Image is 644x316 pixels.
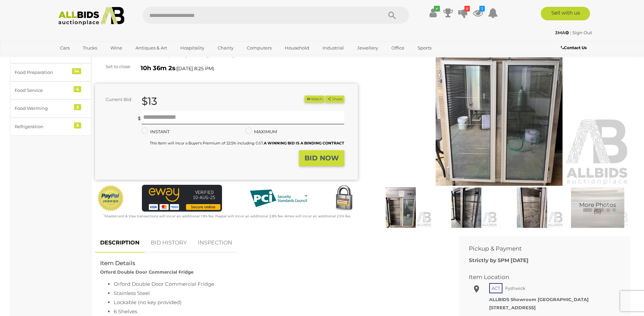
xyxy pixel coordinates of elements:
li: Watch this item [305,96,324,103]
button: Watch [305,96,324,103]
a: BID HISTORY [146,233,192,253]
a: Sign Out [572,30,592,35]
div: Food Service [15,86,71,94]
h2: Item Location [469,274,610,280]
a: Antiques & Art [131,42,171,54]
div: 14 [72,68,81,74]
div: 5 [74,122,81,129]
strong: 10h 36m 2s [141,64,176,72]
a: Jewellery [353,42,383,54]
span: [DATE] 8:25 PM [177,65,213,72]
strong: BID NOW [305,154,339,162]
i: 6 [464,6,470,12]
div: 4 [74,86,81,92]
a: INSPECTION [193,233,237,253]
i: ✔ [434,6,440,12]
button: Search [375,7,409,24]
button: Share [325,96,344,103]
img: Allbids.com.au [55,7,128,25]
a: Cars [56,42,74,54]
strong: 3MA [555,30,569,35]
a: [GEOGRAPHIC_DATA] [56,54,113,65]
a: Wine [106,42,127,54]
strong: $13 [142,95,157,107]
a: Charity [213,42,238,54]
img: Orford Double Door Commercial Fridge [435,187,497,228]
div: Refrigeration [15,123,71,131]
small: Mastercard & Visa transactions will incur an additional 1.9% fee. Paypal will incur an additional... [104,214,351,218]
img: eWAY Payment Gateway [142,185,222,212]
span: Fyshwick [503,284,527,293]
a: Office [387,42,409,54]
button: BID NOW [299,150,344,166]
strong: [STREET_ADDRESS] [489,305,536,310]
strong: ALLBIDS Showroom [GEOGRAPHIC_DATA] [489,297,589,302]
li: Orford Double Door Commercial Fridge [114,279,443,289]
span: ACT [489,283,502,293]
a: 6 [458,7,468,19]
span: More Photos (5) [579,202,616,215]
a: Computers [242,42,276,54]
img: Orford Double Door Commercial Fridge [370,187,432,228]
a: DESCRIPTION [95,233,145,253]
a: 3MA [555,30,570,35]
a: Industrial [318,42,348,54]
strong: Orford Double Door Commercial Fridge [100,269,194,275]
div: Current Bid [95,96,136,103]
a: Household [280,42,314,54]
a: Contact Us [561,44,588,52]
b: Contact Us [561,45,587,50]
a: 3 [473,7,483,19]
a: Sports [413,42,436,54]
li: Lockable (no key provided) [114,298,443,307]
a: ✔ [428,7,438,19]
img: Official PayPal Seal [97,185,125,212]
img: Secured by Rapid SSL [330,185,357,212]
a: Food Preparation 14 [10,63,91,81]
i: 3 [479,6,485,12]
a: Sell with us [541,7,590,20]
div: Set to close [90,63,135,71]
a: More Photos(5) [567,187,629,228]
label: INSTANT [142,128,169,136]
div: Food Warming [15,104,71,112]
a: Refrigeration 5 [10,118,91,136]
a: Hospitality [176,42,209,54]
span: ( ) [176,66,214,71]
li: 6 Shelves [114,307,443,316]
div: 2 [74,104,81,110]
img: Orford Double Door Commercial Fridge [567,187,629,228]
b: Strictly by 5PM [DATE] [469,257,529,263]
a: Food Warming 2 [10,99,91,117]
label: MAXIMUM [245,128,277,136]
div: Food Preparation [15,68,71,76]
small: This Item will incur a Buyer's Premium of 22.5% including GST. [150,141,344,145]
a: Trucks [78,42,102,54]
img: Orford Double Door Commercial Fridge [501,187,563,228]
img: Orford Double Door Commercial Fridge [368,17,631,186]
img: PCI DSS compliant [244,185,312,212]
b: A WINNING BID IS A BINDING CONTRACT [264,141,344,145]
h2: Item Details [100,260,443,266]
h2: Pickup & Payment [469,245,610,252]
li: Stainless Steel [114,289,443,298]
span: | [570,30,571,35]
a: Food Service 4 [10,81,91,99]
